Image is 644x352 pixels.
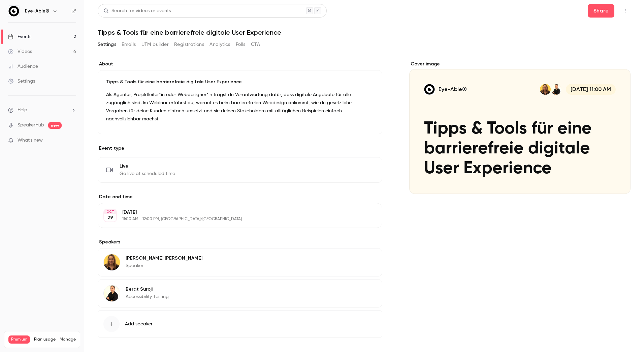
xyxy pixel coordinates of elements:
[126,293,169,300] p: Accessibility Testing
[588,4,614,18] button: Share
[8,335,30,344] span: Premium
[98,145,382,152] p: Event type
[120,163,175,170] span: Live
[120,170,175,177] span: Go live at scheduled time
[126,255,202,262] p: [PERSON_NAME] [PERSON_NAME]
[98,194,382,200] label: Date and time
[251,39,260,50] button: CTA
[98,39,116,50] button: Settings
[8,33,31,40] div: Events
[34,337,56,342] span: Plan usage
[18,137,43,144] span: What's new
[104,209,116,214] div: OCT
[98,239,382,245] label: Speakers
[98,248,382,276] div: Veronika Winkler[PERSON_NAME] [PERSON_NAME]Speaker
[409,61,631,194] section: Cover image
[107,214,113,221] p: 29
[236,39,246,50] button: Polls
[25,8,50,14] h6: Eye-Able®
[126,262,202,269] p: Speaker
[8,63,38,70] div: Audience
[48,122,62,129] span: new
[141,39,169,50] button: UTM builder
[98,310,382,338] button: Add speaker
[8,48,32,55] div: Videos
[409,61,631,67] label: Cover image
[106,79,374,85] p: Tipps & Tools für eine barrierefreie digitale User Experience
[98,28,631,36] h1: Tipps & Tools für eine barrierefreie digitale User Experience
[103,7,171,14] div: Search for videos or events
[98,61,382,67] label: About
[60,337,76,342] a: Manage
[8,6,19,17] img: Eye-Able®
[8,107,76,114] li: help-dropdown-opener
[122,209,347,216] p: [DATE]
[210,39,230,50] button: Analytics
[106,91,374,123] p: Als Agentur, Projektleiter*in oder Webdesigner*in trägst du Verantwortung dafür, dass digitale An...
[18,107,27,114] span: Help
[125,321,153,327] span: Add speaker
[18,122,44,129] a: SpeakerHub
[98,279,382,307] div: Berat SurojiBerat SurojiAccessibility Testing
[122,216,347,222] p: 11:00 AM - 12:00 PM, [GEOGRAPHIC_DATA]/[GEOGRAPHIC_DATA]
[104,254,120,270] img: Veronika Winkler
[174,39,204,50] button: Registrations
[126,286,169,293] p: Berat Suroji
[104,285,120,301] img: Berat Suroji
[8,78,35,85] div: Settings
[122,39,136,50] button: Emails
